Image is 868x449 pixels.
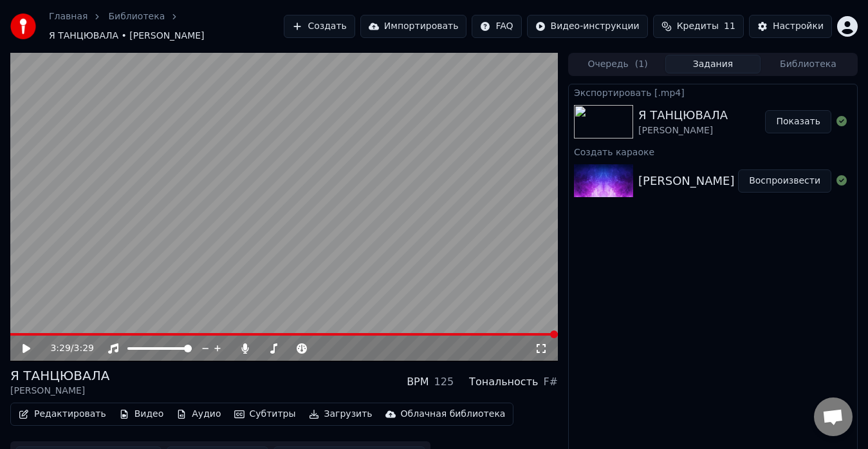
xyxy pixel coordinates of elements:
[114,405,169,423] button: Видео
[50,342,81,355] div: /
[543,374,558,390] div: F#
[527,15,648,38] button: Видео-инструкции
[570,55,665,73] button: Очередь
[50,342,70,355] span: 3:29
[171,405,226,423] button: Аудио
[49,10,284,43] nav: breadcrumb
[469,374,538,390] div: Тональность
[677,20,719,33] span: Кредиты
[304,405,378,423] button: Загрузить
[10,14,36,39] img: youka
[401,408,506,421] div: Облачная библиотека
[638,106,728,124] div: Я ТАНЦЮВАЛА
[814,397,853,436] div: Відкритий чат
[74,342,94,355] span: 3:29
[724,20,735,33] span: 11
[49,30,205,43] span: Я ТАНЦЮВАЛА • [PERSON_NAME]
[360,15,467,38] button: Импортировать
[638,172,835,190] div: [PERSON_NAME] - Я ТАНЦЮВАЛА
[638,124,728,137] div: [PERSON_NAME]
[14,405,111,423] button: Редактировать
[472,15,521,38] button: FAQ
[229,405,301,423] button: Субтитры
[10,367,109,385] div: Я ТАНЦЮВАЛА
[749,15,832,38] button: Настройки
[773,20,824,33] div: Настройки
[10,385,109,397] div: [PERSON_NAME]
[665,55,761,73] button: Задания
[284,15,355,38] button: Создать
[108,10,165,23] a: Библиотека
[761,55,856,73] button: Библиотека
[635,58,648,71] span: ( 1 )
[434,374,454,390] div: 125
[569,84,857,100] div: Экспортировать [.mp4]
[653,15,744,38] button: Кредиты11
[49,10,88,23] a: Главная
[407,374,429,390] div: BPM
[738,169,831,193] button: Воспроизвести
[569,144,857,159] div: Создать караоке
[765,110,831,133] button: Показать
